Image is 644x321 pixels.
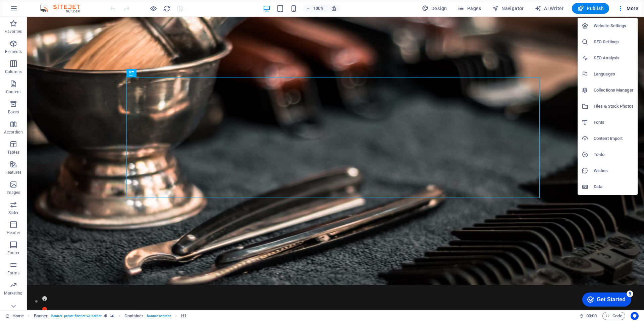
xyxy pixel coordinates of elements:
h6: Data [594,183,634,191]
h6: Wishes [594,167,634,175]
h6: SEO Analysis [594,54,634,62]
h6: Files & Stock Photos [594,102,634,110]
h6: Website Settings [594,22,634,30]
h6: Languages [594,70,634,78]
div: Get Started 5 items remaining, 0% complete [5,3,54,17]
h6: To-do [594,151,634,159]
div: 5 [50,1,56,8]
h6: SEO Settings [594,38,634,46]
h6: Content Import [594,135,634,143]
div: Get Started [20,7,49,13]
h6: Collections Manager [594,86,634,94]
h6: Fonts [594,118,634,126]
